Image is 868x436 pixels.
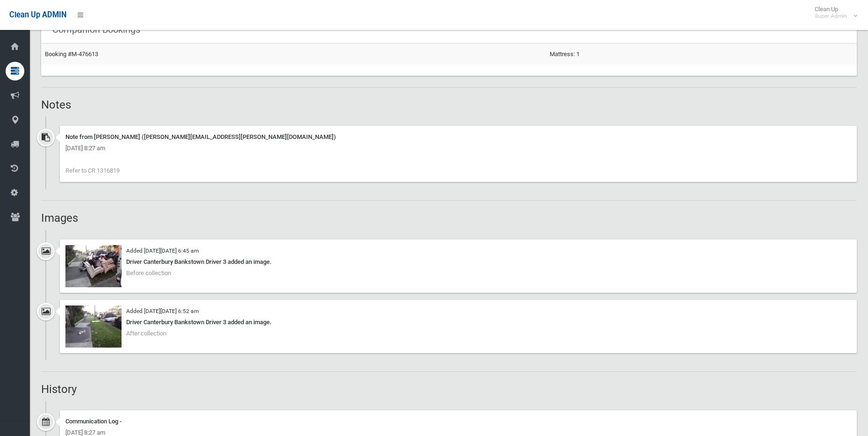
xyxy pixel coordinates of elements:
div: [DATE] 8:27 am [65,143,851,154]
span: Refer to CR 1316819 [65,167,120,174]
div: Driver Canterbury Bankstown Driver 3 added an image. [65,256,851,268]
span: Clean Up ADMIN [9,10,66,19]
a: Booking #M-476613 [45,51,98,58]
h2: History [41,383,857,395]
div: Communication Log - [65,416,851,427]
small: Added [DATE][DATE] 6:45 am [126,247,199,254]
h2: Notes [41,99,857,111]
small: Super Admin [815,13,847,20]
div: Note from [PERSON_NAME] ([PERSON_NAME][EMAIL_ADDRESS][PERSON_NAME][DOMAIN_NAME]) [65,131,851,143]
span: Before collection [126,269,171,276]
span: After collection [126,330,166,337]
td: Mattress: 1 [546,44,857,65]
h2: Images [41,212,857,224]
small: Added [DATE][DATE] 6:52 am [126,308,199,314]
img: 2025-08-2906.45.219026042770714791855.jpg [65,245,122,287]
span: Clean Up [810,6,856,20]
img: 2025-08-2906.51.513676728554884587993.jpg [65,305,122,348]
div: Driver Canterbury Bankstown Driver 3 added an image. [65,317,851,328]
